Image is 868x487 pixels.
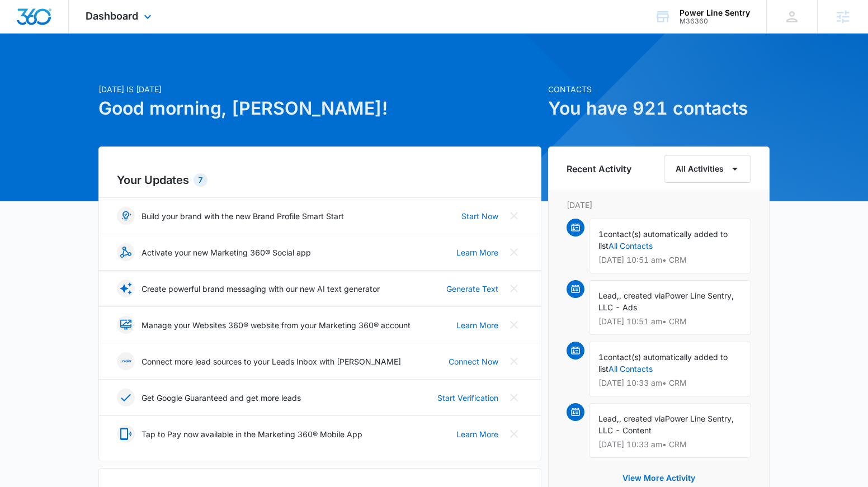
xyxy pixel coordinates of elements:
div: account id [680,17,750,25]
span: contact(s) automatically added to list [598,229,728,250]
button: Close [505,425,523,443]
span: Lead, [598,414,619,423]
p: [DATE] 10:33 am • CRM [598,379,742,387]
span: Dashboard [86,10,138,22]
span: contact(s) automatically added to list [598,352,728,373]
p: [DATE] [567,199,751,211]
p: Connect more lead sources to your Leads Inbox with [PERSON_NAME] [141,356,401,367]
p: Create powerful brand messaging with our new AI text generator [141,283,380,295]
a: Start Now [461,210,498,222]
p: Build your brand with the new Brand Profile Smart Start [141,210,344,222]
span: 1 [598,352,603,362]
button: Close [505,389,523,406]
span: Lead, [598,291,619,300]
a: Learn More [456,428,498,440]
h2: Your Updates [117,172,523,188]
a: All Contacts [608,241,653,250]
p: [DATE] is [DATE] [98,83,541,95]
button: Close [505,316,523,334]
span: , created via [619,414,665,423]
span: Power Line Sentry, LLC - Content [598,414,734,435]
p: Get Google Guaranteed and get more leads [141,392,301,404]
p: Contacts [548,83,770,95]
a: Generate Text [446,283,498,295]
span: 1 [598,229,603,239]
div: 7 [194,173,207,187]
a: Learn More [456,319,498,331]
p: [DATE] 10:51 am • CRM [598,256,742,264]
h1: You have 921 contacts [548,95,770,122]
span: , created via [619,291,665,300]
button: Close [505,352,523,370]
span: Power Line Sentry, LLC - Ads [598,291,734,312]
a: All Contacts [608,364,653,373]
p: Activate your new Marketing 360® Social app [141,247,311,258]
p: Tap to Pay now available in the Marketing 360® Mobile App [141,428,362,440]
button: Close [505,280,523,297]
h6: Recent Activity [567,162,631,176]
button: Close [505,243,523,261]
div: account name [680,8,750,17]
a: Connect Now [449,356,498,367]
button: All Activities [664,155,751,183]
p: [DATE] 10:33 am • CRM [598,441,742,448]
p: Manage your Websites 360® website from your Marketing 360® account [141,319,411,331]
button: Close [505,207,523,225]
a: Start Verification [437,392,498,404]
h1: Good morning, [PERSON_NAME]! [98,95,541,122]
p: [DATE] 10:51 am • CRM [598,318,742,325]
a: Learn More [456,247,498,258]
